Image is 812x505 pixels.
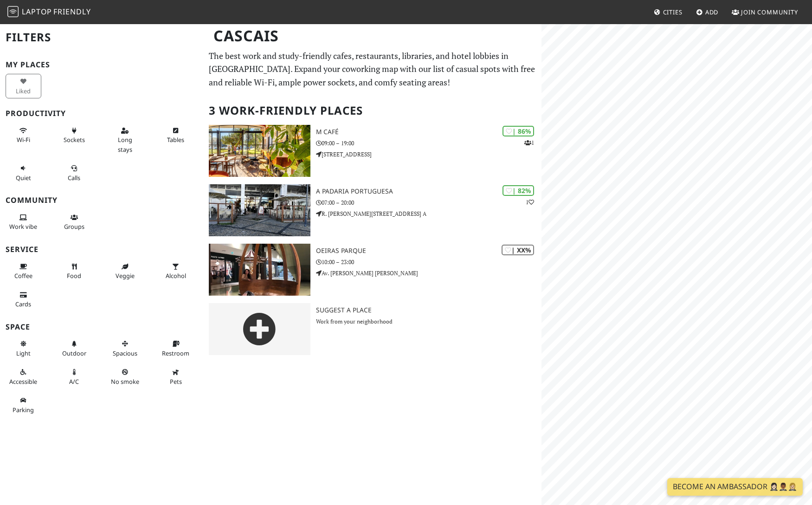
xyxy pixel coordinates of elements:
[502,245,534,255] div: | XX%
[209,125,310,177] img: M Café
[316,128,541,136] h3: M Café
[6,60,198,69] h3: My Places
[526,198,534,207] p: 1
[107,259,143,284] button: Veggie
[64,136,85,144] span: Power sockets
[6,23,198,52] h2: Filters
[728,4,802,20] a: Join Community
[158,364,193,389] button: Pets
[15,300,31,308] span: Credit cards
[6,287,41,312] button: Cards
[209,184,310,236] img: A Padaria Portuguesa
[206,23,540,49] h1: Cascais
[14,272,32,280] span: Coffee
[316,188,541,195] h3: A Padaria Portuguesa
[6,245,198,254] h3: Service
[316,258,541,266] p: 10:00 – 23:00
[9,222,37,231] span: People working
[203,125,541,177] a: M Café | 86% 1 M Café 09:00 – 19:00 [STREET_ADDRESS]
[111,377,139,386] span: Smoke free
[316,317,541,326] p: Work from your neighborhood
[158,259,193,284] button: Alcohol
[62,349,86,357] span: Outdoor area
[6,123,41,148] button: Wi-Fi
[16,349,31,357] span: Natural light
[68,174,80,182] span: Video/audio calls
[6,323,198,331] h3: Space
[316,139,541,148] p: 09:00 – 19:00
[316,306,541,314] h3: Suggest a Place
[170,377,182,386] span: Pet friendly
[56,210,92,234] button: Groups
[162,349,189,357] span: Restroom
[209,49,536,89] p: The best work and study-friendly cafes, restaurants, libraries, and hotel lobbies in [GEOGRAPHIC_...
[13,406,34,414] span: Parking
[692,4,722,20] a: Add
[741,8,798,16] span: Join Community
[67,272,81,280] span: Food
[158,123,193,148] button: Tables
[6,336,41,361] button: Light
[56,336,92,361] button: Outdoor
[56,123,92,148] button: Sockets
[107,336,143,361] button: Spacious
[17,136,30,144] span: Stable Wi-Fi
[107,364,143,389] button: No smoke
[6,259,41,284] button: Coffee
[16,174,31,182] span: Quiet
[667,478,803,496] a: Become an Ambassador 🤵🏻‍♀️🤵🏾‍♂️🤵🏼‍♀️
[663,8,683,16] span: Cities
[6,196,198,205] h3: Community
[56,364,92,389] button: A/C
[203,303,541,355] a: Suggest a Place Work from your neighborhood
[69,377,79,386] span: Air conditioned
[316,150,541,159] p: [STREET_ADDRESS]
[166,272,186,280] span: Alcohol
[116,272,135,280] span: Veggie
[22,6,52,17] span: Laptop
[167,136,184,144] span: Work-friendly tables
[316,247,541,255] h3: Oeiras Parque
[650,4,686,20] a: Cities
[503,126,534,136] div: | 86%
[6,210,41,234] button: Work vibe
[524,138,534,147] p: 1
[6,364,41,389] button: Accessible
[209,303,310,355] img: gray-place-d2bdb4477600e061c01bd816cc0f2ef0cfcb1ca9e3ad78868dd16fb2af073a21.png
[203,184,541,236] a: A Padaria Portuguesa | 82% 1 A Padaria Portuguesa 07:00 – 20:00 R. [PERSON_NAME][STREET_ADDRESS] A
[118,136,132,153] span: Long stays
[209,97,536,125] h2: 3 Work-Friendly Places
[6,109,198,118] h3: Productivity
[56,259,92,284] button: Food
[107,123,143,157] button: Long stays
[53,6,90,17] span: Friendly
[6,393,41,417] button: Parking
[7,6,19,17] img: LaptopFriendly
[64,222,84,231] span: Group tables
[503,185,534,196] div: | 82%
[203,244,541,296] a: Oeiras Parque | XX% Oeiras Parque 10:00 – 23:00 Av. [PERSON_NAME] [PERSON_NAME]
[9,377,37,386] span: Accessible
[158,336,193,361] button: Restroom
[316,209,541,218] p: R. [PERSON_NAME][STREET_ADDRESS] A
[705,8,719,16] span: Add
[6,161,41,185] button: Quiet
[56,161,92,185] button: Calls
[7,4,91,20] a: LaptopFriendly LaptopFriendly
[113,349,137,357] span: Spacious
[316,198,541,207] p: 07:00 – 20:00
[316,269,541,278] p: Av. [PERSON_NAME] [PERSON_NAME]
[209,244,310,296] img: Oeiras Parque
